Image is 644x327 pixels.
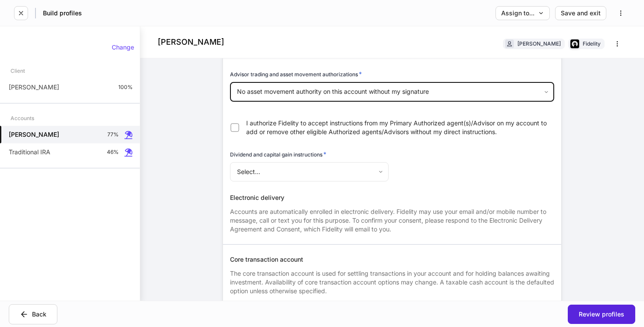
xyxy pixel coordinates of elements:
[230,208,546,233] span: Accounts are automatically enrolled in electronic delivery. Fidelity may use your email and/or mo...
[495,6,550,20] button: Assign to...
[501,10,544,16] div: Assign to...
[9,148,50,156] p: Traditional IRA
[517,39,561,48] div: [PERSON_NAME]
[107,149,119,156] p: 46%
[230,193,554,202] div: Electronic delivery
[568,305,635,324] button: Review profiles
[11,110,34,126] div: Accounts
[230,82,554,101] div: No asset movement authority on this account without my signature
[9,83,59,92] p: [PERSON_NAME]
[20,310,46,319] div: Back
[43,9,82,18] h5: Build profiles
[555,6,606,20] button: Save and exit
[230,162,388,181] div: Select...
[158,37,224,47] h4: [PERSON_NAME]
[9,304,57,324] button: Back
[107,131,119,138] p: 77%
[561,10,601,16] div: Save and exit
[112,44,134,50] div: Change
[9,130,59,139] h5: [PERSON_NAME]
[106,40,140,54] button: Change
[11,63,25,78] div: Client
[230,150,326,159] h6: Dividend and capital gain instructions
[118,84,133,91] p: 100%
[230,270,554,295] span: The core transaction account is used for settling transactions in your account and for holding ba...
[583,39,601,48] div: Fidelity
[579,311,624,317] div: Review profiles
[230,255,554,264] div: Core transaction account
[230,70,362,78] h6: Advisor trading and asset movement authorizations
[246,119,549,136] span: I authorize Fidelity to accept instructions from my Primary Authorized agent(s)/Advisor on my acc...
